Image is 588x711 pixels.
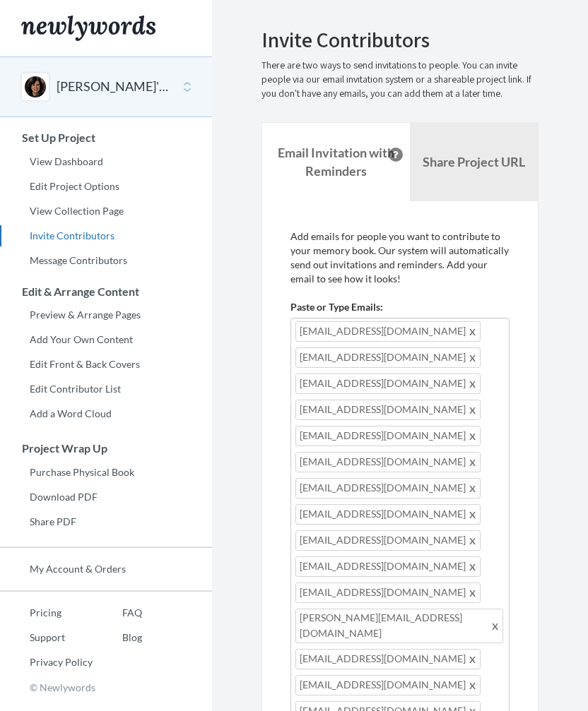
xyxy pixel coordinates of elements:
[423,154,525,169] b: Share Project URL
[295,649,481,669] span: [EMAIL_ADDRESS][DOMAIN_NAME]
[295,504,481,525] span: [EMAIL_ADDRESS][DOMAIN_NAME]
[261,28,539,52] h2: Invite Contributors
[295,426,481,446] span: [EMAIL_ADDRESS][DOMAIN_NAME]
[21,16,155,41] img: Newlywords logo
[295,452,481,472] span: [EMAIL_ADDRESS][DOMAIN_NAME]
[295,582,481,603] span: [EMAIL_ADDRESS][DOMAIN_NAME]
[93,627,142,648] a: Blog
[295,400,481,420] span: [EMAIL_ADDRESS][DOMAIN_NAME]
[1,442,212,455] h3: Project Wrap Up
[295,609,503,643] span: [PERSON_NAME][EMAIL_ADDRESS][DOMAIN_NAME]
[290,229,510,286] p: Add emails for people you want to contribute to your memory book. Our system will automatically s...
[295,478,481,498] span: [EMAIL_ADDRESS][DOMAIN_NAME]
[295,374,481,394] span: [EMAIL_ADDRESS][DOMAIN_NAME]
[57,78,171,96] button: [PERSON_NAME]'s 70th Birthday Book
[278,145,394,179] strong: Email Invitation with Reminders
[295,556,481,577] span: [EMAIL_ADDRESS][DOMAIN_NAME]
[295,530,481,551] span: [EMAIL_ADDRESS][DOMAIN_NAME]
[295,321,481,342] span: [EMAIL_ADDRESS][DOMAIN_NAME]
[295,347,481,368] span: [EMAIL_ADDRESS][DOMAIN_NAME]
[295,675,481,695] span: [EMAIL_ADDRESS][DOMAIN_NAME]
[1,131,212,144] h3: Set Up Project
[261,59,539,101] p: There are two ways to send invitations to people. You can invite people via our email invitation ...
[290,300,383,314] label: Paste or Type Emails:
[93,602,142,623] a: FAQ
[1,285,212,298] h3: Edit & Arrange Content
